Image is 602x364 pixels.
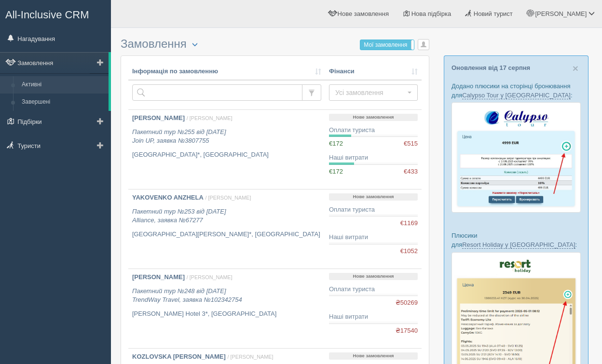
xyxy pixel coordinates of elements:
a: [PERSON_NAME] / [PERSON_NAME] Пакетний тур №248 від [DATE]TrendWay Travel, заявка №102342754 [PER... [128,269,325,348]
i: Пакетний тур №248 від [DATE] TrendWay Travel, заявка №102342754 [132,287,242,304]
h3: Замовлення [121,38,429,51]
div: Наші витрати [329,233,418,242]
div: Оплати туриста [329,205,418,215]
span: Усі замовлення [335,88,405,97]
div: Оплати туриста [329,126,418,135]
p: Додано плюсики на сторінці бронювання для : [451,81,581,100]
span: [PERSON_NAME] [535,10,587,17]
b: [PERSON_NAME] [132,273,185,281]
div: Оплати туриста [329,285,418,294]
button: Close [573,63,578,73]
b: KOZLOVSKA [PERSON_NAME] [132,353,226,360]
i: Пакетний тур №255 від [DATE] Join UP, заявка №3807755 [132,128,226,145]
span: / [PERSON_NAME] [205,195,251,201]
a: [PERSON_NAME] / [PERSON_NAME] Пакетний тур №255 від [DATE]Join UP, заявка №3807755 [GEOGRAPHIC_DA... [128,110,325,189]
span: Новий турист [474,10,513,17]
p: [PERSON_NAME] Hotel 3*, [GEOGRAPHIC_DATA] [132,310,321,319]
span: × [573,63,578,74]
input: Пошук за номером замовлення, ПІБ або паспортом туриста [132,84,302,101]
span: Нова підбірка [411,10,451,17]
a: Фінанси [329,67,418,76]
p: Нове замовлення [329,273,418,280]
a: YAKOVENKO ANZHELA / [PERSON_NAME] Пакетний тур №253 від [DATE]Alliance, заявка №67277 [GEOGRAPHIC... [128,189,325,269]
p: [GEOGRAPHIC_DATA]*, [GEOGRAPHIC_DATA] [132,150,321,160]
a: Оновлення від 17 серпня [451,64,530,71]
span: €433 [404,167,418,176]
b: YAKOVENKO ANZHELA [132,194,204,201]
i: Пакетний тур №253 від [DATE] Alliance, заявка №67277 [132,208,226,224]
a: Інформація по замовленню [132,67,321,76]
p: Плюсики для : [451,231,581,249]
span: / [PERSON_NAME] [227,354,273,360]
p: [GEOGRAPHIC_DATA][PERSON_NAME]*, [GEOGRAPHIC_DATA] [132,230,321,239]
a: Активні [17,76,109,94]
span: €515 [404,139,418,148]
button: Усі замовлення [329,84,418,101]
span: / [PERSON_NAME] [187,115,233,121]
span: ₴50269 [396,298,418,308]
p: Нове замовлення [329,193,418,201]
span: €172 [329,140,343,147]
span: All-Inclusive CRM [5,9,89,21]
span: €1169 [400,219,418,228]
img: calypso-tour-proposal-crm-for-travel-agency.jpg [451,102,581,213]
span: Нове замовлення [338,10,389,17]
a: Завершені [17,94,109,111]
a: Resort Holiday у [GEOGRAPHIC_DATA] [462,241,575,249]
span: €1052 [400,247,418,256]
span: / [PERSON_NAME] [187,274,233,280]
label: Мої замовлення [360,40,414,50]
p: Нове замовлення [329,114,418,121]
div: Наші витрати [329,153,418,162]
span: ₴17540 [396,326,418,336]
a: Calypso Tour у [GEOGRAPHIC_DATA] [462,92,571,99]
a: All-Inclusive CRM [0,0,110,27]
p: Нове замовлення [329,352,418,360]
span: €172 [329,168,343,175]
div: Наші витрати [329,312,418,322]
b: [PERSON_NAME] [132,114,185,121]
